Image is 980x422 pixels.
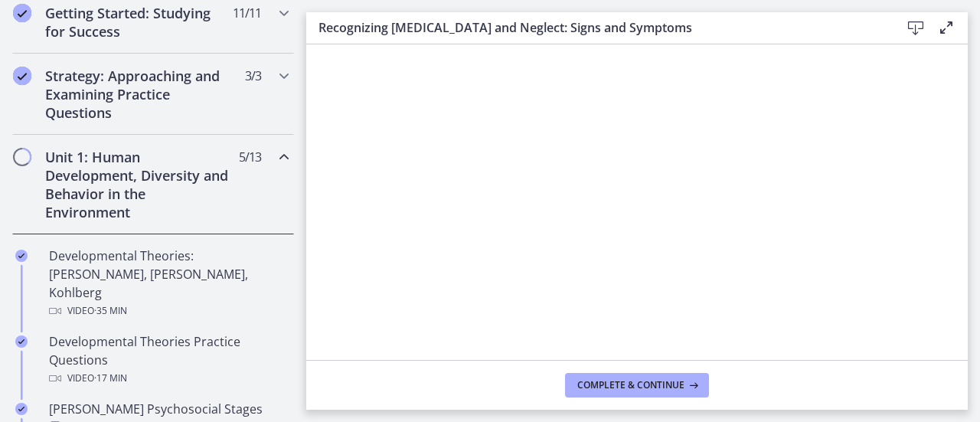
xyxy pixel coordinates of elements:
[577,379,684,391] span: Complete & continue
[49,369,288,388] div: Video
[49,302,288,320] div: Video
[15,250,28,262] i: Completed
[94,302,127,320] span: · 35 min
[49,332,288,388] div: Developmental Theories Practice Questions
[233,4,261,22] span: 11 / 11
[15,403,28,415] i: Completed
[13,67,31,85] i: Completed
[45,4,232,41] h2: Getting Started: Studying for Success
[318,18,876,37] h3: Recognizing [MEDICAL_DATA] and Neglect: Signs and Symptoms
[94,369,127,388] span: · 17 min
[245,67,261,85] span: 3 / 3
[565,373,709,397] button: Complete & continue
[45,67,232,122] h2: Strategy: Approaching and Examining Practice Questions
[45,148,232,221] h2: Unit 1: Human Development, Diversity and Behavior in the Environment
[49,247,288,320] div: Developmental Theories: [PERSON_NAME], [PERSON_NAME], Kohlberg
[239,148,261,166] span: 5 / 13
[15,335,28,348] i: Completed
[13,4,31,22] i: Completed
